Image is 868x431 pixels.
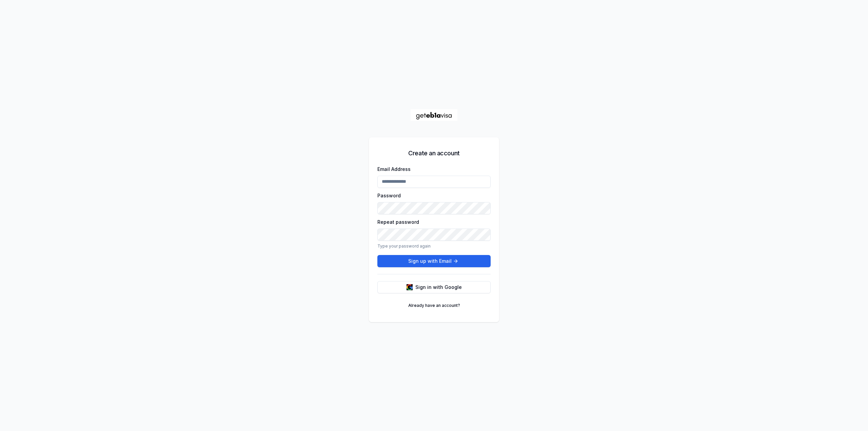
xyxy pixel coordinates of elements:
[404,300,464,311] a: Already have an account?
[377,166,411,172] label: Email Address
[410,109,458,121] img: geteb1avisa logo
[408,149,459,158] h5: Create an account
[415,284,462,291] span: Sign in with Google
[377,193,401,198] label: Password
[377,243,491,252] p: Type your password again
[377,219,419,225] label: Repeat password
[377,255,491,267] button: Sign up with Email
[410,109,458,121] a: Home Page
[377,281,491,293] button: Sign in with Google
[407,284,413,290] img: google logo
